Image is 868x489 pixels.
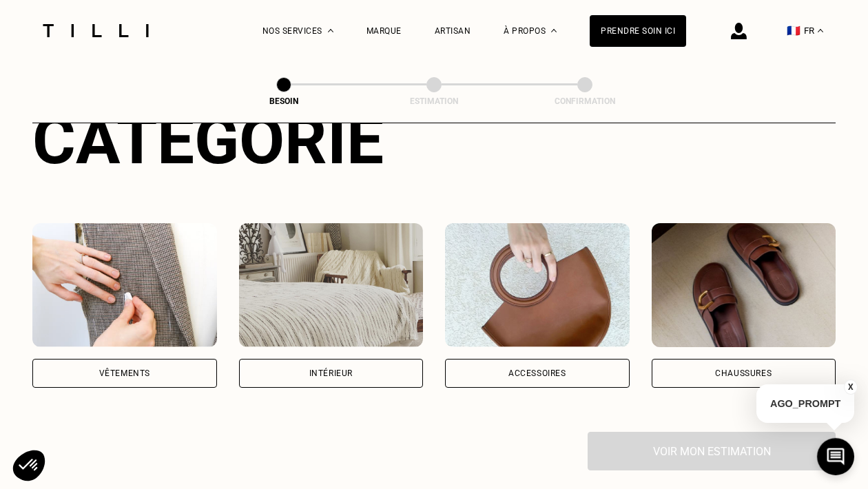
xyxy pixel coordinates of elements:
a: Marque [366,26,402,36]
div: Accessoires [508,369,566,377]
img: Logo du service de couturière Tilli [38,24,154,37]
a: Artisan [435,26,471,36]
img: Vêtements [32,223,217,347]
img: Menu déroulant [328,29,333,32]
p: AGO_PROMPT [756,384,854,423]
img: Menu déroulant à propos [551,29,557,32]
button: X [844,379,858,395]
img: icône connexion [731,23,747,39]
div: Confirmation [516,96,654,106]
div: Besoin [215,96,353,106]
img: Chaussures [652,223,836,347]
div: Vêtements [99,369,150,377]
div: Catégorie [32,102,836,179]
img: Intérieur [239,223,424,347]
img: Accessoires [445,223,630,347]
img: menu déroulant [818,29,823,32]
div: Estimation [365,96,503,106]
span: 🇫🇷 [787,24,800,37]
div: Intérieur [309,369,353,377]
a: Prendre soin ici [590,15,686,47]
div: Chaussures [715,369,772,377]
